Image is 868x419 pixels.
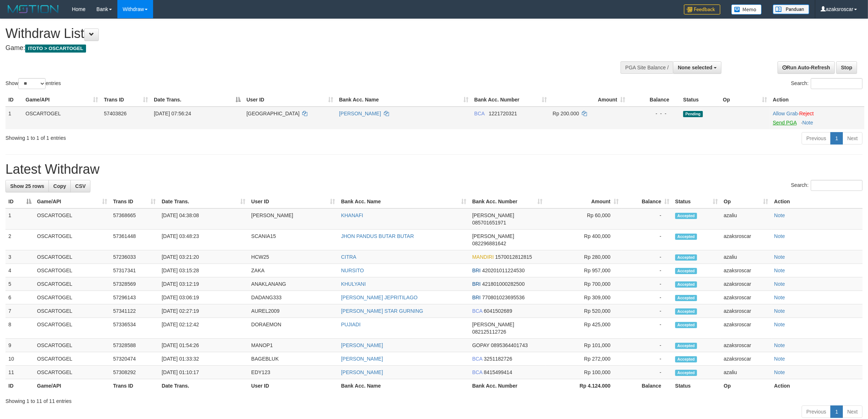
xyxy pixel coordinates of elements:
[70,180,90,192] a: CSV
[248,318,338,339] td: DORAEMON
[110,318,159,339] td: 57336534
[680,93,720,107] th: Status
[472,281,480,287] span: BRI
[675,268,697,274] span: Accepted
[5,107,23,129] td: 1
[545,277,621,291] td: Rp 700,000
[545,291,621,304] td: Rp 309,000
[101,93,151,107] th: Trans ID: activate to sort column ascending
[622,291,672,304] td: -
[622,339,672,352] td: -
[159,208,248,230] td: [DATE] 04:38:08
[5,395,863,405] div: Showing 1 to 11 of 11 entries
[110,291,159,304] td: 57296143
[622,379,672,393] th: Balance
[34,318,110,339] td: OSCARTOGEL
[545,379,621,393] th: Rp 4.124.000
[341,295,418,300] a: [PERSON_NAME] JEPRITILAGO
[18,78,46,89] select: Showentries
[159,277,248,291] td: [DATE] 03:12:19
[672,195,721,208] th: Status: activate to sort column ascending
[721,250,771,264] td: azaliu
[830,405,843,418] a: 1
[341,212,363,218] a: KHANAFI
[248,250,338,264] td: HCW25
[545,195,621,208] th: Amount: activate to sort column ascending
[482,295,525,300] span: Copy 770801023695536 to clipboard
[675,370,697,376] span: Accepted
[770,93,864,107] th: Action
[472,295,480,300] span: BRI
[159,352,248,366] td: [DATE] 01:33:32
[248,264,338,277] td: ZAKA
[159,304,248,318] td: [DATE] 02:27:19
[721,318,771,339] td: azaksroscar
[545,318,621,339] td: Rp 425,000
[339,111,381,116] a: [PERSON_NAME]
[34,379,110,393] th: Game/API
[675,234,697,240] span: Accepted
[110,352,159,366] td: 57320474
[622,250,672,264] td: -
[484,369,512,375] span: Copy 8415499414 to clipboard
[802,120,813,126] a: Note
[675,295,697,301] span: Accepted
[545,352,621,366] td: Rp 272,000
[34,366,110,379] td: OSCARTOGEL
[159,366,248,379] td: [DATE] 01:10:17
[110,250,159,264] td: 57236033
[842,405,863,418] a: Next
[778,61,835,74] a: Run Auto-Refresh
[622,208,672,230] td: -
[248,208,338,230] td: [PERSON_NAME]
[159,318,248,339] td: [DATE] 02:12:42
[34,208,110,230] td: OSCARTOGEL
[469,195,545,208] th: Bank Acc. Number: activate to sort column ascending
[472,329,506,335] span: Copy 082125112726 to clipboard
[771,195,863,208] th: Action
[159,379,248,393] th: Date Trans.
[34,352,110,366] td: OSCARTOGEL
[474,111,484,116] span: BCA
[482,281,525,287] span: Copy 421801000282500 to clipboard
[472,369,482,375] span: BCA
[545,339,621,352] td: Rp 101,000
[159,195,248,208] th: Date Trans.: activate to sort column ascending
[774,254,785,260] a: Note
[472,233,514,239] span: [PERSON_NAME]
[469,379,545,393] th: Bank Acc. Number
[683,111,703,117] span: Pending
[110,339,159,352] td: 57328588
[622,352,672,366] td: -
[721,304,771,318] td: azaksroscar
[774,268,785,273] a: Note
[482,268,525,273] span: Copy 420201011224530 to clipboard
[631,110,677,117] div: - - -
[472,220,506,226] span: Copy 085701651971 to clipboard
[721,277,771,291] td: azaksroscar
[110,195,159,208] th: Trans ID: activate to sort column ascending
[622,366,672,379] td: -
[25,45,86,53] span: ITOTO > OSCARTOGEL
[5,180,49,192] a: Show 25 rows
[248,366,338,379] td: EDY123
[675,356,697,362] span: Accepted
[791,180,863,191] label: Search:
[620,61,673,74] div: PGA Site Balance /
[5,26,571,41] h1: Withdraw List
[550,93,628,107] th: Amount: activate to sort column ascending
[341,342,383,348] a: [PERSON_NAME]
[484,308,512,314] span: Copy 6041502689 to clipboard
[341,268,364,273] a: NURSITO
[675,308,697,315] span: Accepted
[791,78,863,89] label: Search:
[553,111,579,116] span: Rp 200.000
[675,322,697,328] span: Accepted
[773,111,798,116] a: Allow Grab
[472,356,482,362] span: BCA
[5,304,34,318] td: 7
[774,212,785,218] a: Note
[5,93,23,107] th: ID
[23,107,101,129] td: OSCARTOGEL
[34,230,110,250] td: OSCARTOGEL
